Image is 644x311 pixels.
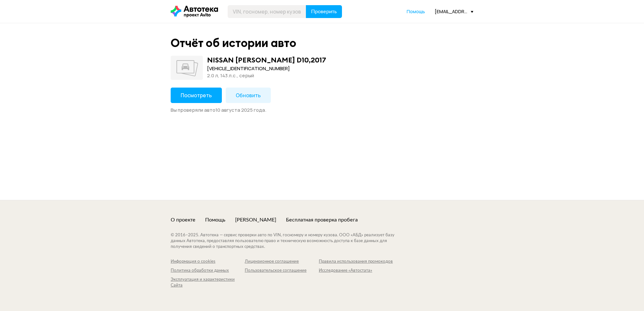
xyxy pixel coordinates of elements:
[245,268,319,274] a: Пользовательское соглашение
[407,8,425,15] a: Помощь
[207,65,326,72] div: [VEHICLE_IDENTIFICATION_NUMBER]
[286,216,358,223] a: Бесплатная проверка пробега
[207,72,326,79] div: 2.0 л, 143 л.c., серый
[319,268,393,274] a: Исследование «Автостата»
[171,88,222,103] button: Посмотреть
[171,268,245,274] a: Политика обработки данных
[245,259,319,265] a: Лицензионное соглашение
[435,8,473,14] div: [EMAIL_ADDRESS][DOMAIN_NAME]
[171,277,245,288] a: Эксплуатация и характеристики Сайта
[171,107,473,113] div: Вы проверяли авто 10 августа 2025 года .
[171,36,296,50] div: Отчёт об истории авто
[205,216,225,223] a: Помощь
[319,259,393,265] a: Правила использования промокодов
[171,259,245,265] a: Информация о cookies
[171,216,195,223] a: О проекте
[207,56,326,64] div: NISSAN [PERSON_NAME] D10 , 2017
[306,5,342,18] button: Проверить
[228,5,306,18] input: VIN, госномер, номер кузова
[236,92,261,99] span: Обновить
[235,216,276,223] a: [PERSON_NAME]
[311,9,337,14] span: Проверить
[226,88,271,103] button: Обновить
[171,232,407,250] div: © 2016– 2025 . Автотека — сервис проверки авто по VIN, госномеру и номеру кузова. ООО «АБД» реали...
[181,92,212,99] span: Посмотреть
